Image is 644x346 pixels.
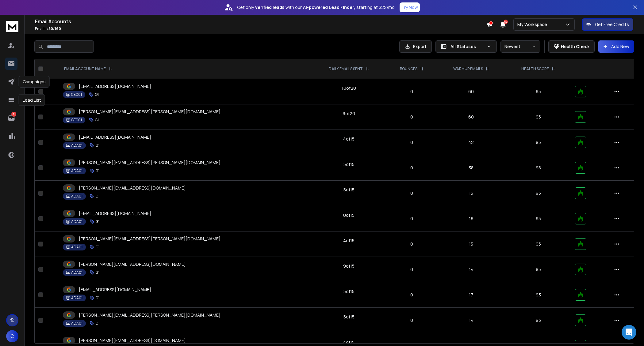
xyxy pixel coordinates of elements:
[390,266,433,273] p: 0
[506,104,571,130] td: 95
[71,143,82,148] p: ADA01
[96,295,99,300] p: G1
[48,26,61,31] span: 50 / 160
[96,143,99,148] p: G1
[79,312,220,318] p: [PERSON_NAME][EMAIL_ADDRESS][PERSON_NAME][DOMAIN_NAME]
[506,181,571,206] td: 95
[390,88,433,95] p: 0
[19,76,50,88] div: Campaigns
[437,257,505,282] td: 14
[95,92,99,97] p: G1
[437,282,505,308] td: 17
[343,339,355,345] div: 4 of 15
[500,40,540,53] button: Newest
[582,18,633,31] button: Get Free Credits
[79,287,151,293] p: [EMAIL_ADDRESS][DOMAIN_NAME]
[64,66,112,71] div: EMAIL ACCOUNT NAME
[437,79,505,104] td: 60
[437,181,505,206] td: 15
[11,112,16,117] p: 1
[343,161,355,167] div: 5 of 15
[390,165,433,171] p: 0
[71,321,82,326] p: ADA01
[598,40,634,53] button: Add New
[437,130,505,155] td: 42
[96,194,99,199] p: G1
[343,238,355,244] div: 4 of 15
[5,112,17,124] a: 1
[71,245,82,250] p: ADA01
[342,85,356,91] div: 10 of 20
[506,155,571,181] td: 95
[437,308,505,333] td: 14
[35,26,486,31] p: Emails :
[6,330,18,342] button: C
[79,210,151,216] p: [EMAIL_ADDRESS][DOMAIN_NAME]
[79,261,186,267] p: [PERSON_NAME][EMAIL_ADDRESS][DOMAIN_NAME]
[71,295,82,300] p: ADA01
[343,314,355,320] div: 5 of 15
[71,219,82,224] p: ADA01
[71,92,82,97] p: CEC01
[390,292,433,298] p: 0
[71,194,82,199] p: ADA01
[71,270,82,275] p: ADA01
[622,325,636,340] div: Open Intercom Messenger
[35,18,486,25] h1: Email Accounts
[96,168,99,173] p: G1
[343,263,355,269] div: 9 of 15
[79,236,220,242] p: [PERSON_NAME][EMAIL_ADDRESS][PERSON_NAME][DOMAIN_NAME]
[95,118,99,122] p: G1
[6,21,18,32] img: logo
[343,136,355,142] div: 4 of 15
[506,130,571,155] td: 95
[437,155,505,181] td: 38
[506,231,571,257] td: 95
[71,168,82,173] p: ADA01
[437,104,505,130] td: 60
[506,308,571,333] td: 93
[96,245,99,250] p: G1
[506,257,571,282] td: 95
[390,114,433,120] p: 0
[343,288,355,295] div: 5 of 15
[79,134,151,140] p: [EMAIL_ADDRESS][DOMAIN_NAME]
[390,241,433,247] p: 0
[96,219,99,224] p: G1
[453,66,483,71] p: WARMUP EMAILS
[400,66,417,71] p: BOUNCES
[400,2,420,12] button: Try Now
[401,4,418,10] p: Try Now
[19,94,45,106] div: Lead List
[504,20,508,24] span: 50
[595,21,629,28] p: Get Free Credits
[437,231,505,257] td: 13
[548,40,595,53] button: Health Check
[79,337,186,344] p: [PERSON_NAME][EMAIL_ADDRESS][DOMAIN_NAME]
[390,190,433,196] p: 0
[561,43,589,50] p: Health Check
[399,40,432,53] button: Export
[437,206,505,231] td: 16
[506,282,571,308] td: 93
[506,79,571,104] td: 95
[79,83,151,89] p: [EMAIL_ADDRESS][DOMAIN_NAME]
[79,185,186,191] p: [PERSON_NAME][EMAIL_ADDRESS][DOMAIN_NAME]
[303,4,355,10] strong: AI-powered Lead Finder,
[521,66,549,71] p: HEALTH SCORE
[390,139,433,145] p: 0
[96,270,99,275] p: G1
[329,66,363,71] p: DAILY EMAILS SENT
[71,118,82,122] p: CEC01
[343,212,355,218] div: 0 of 15
[390,216,433,222] p: 0
[506,206,571,231] td: 95
[79,160,220,166] p: [PERSON_NAME][EMAIL_ADDRESS][PERSON_NAME][DOMAIN_NAME]
[343,187,355,193] div: 5 of 15
[343,111,355,117] div: 9 of 20
[390,317,433,323] p: 0
[450,43,484,50] p: All Statuses
[96,321,99,326] p: G1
